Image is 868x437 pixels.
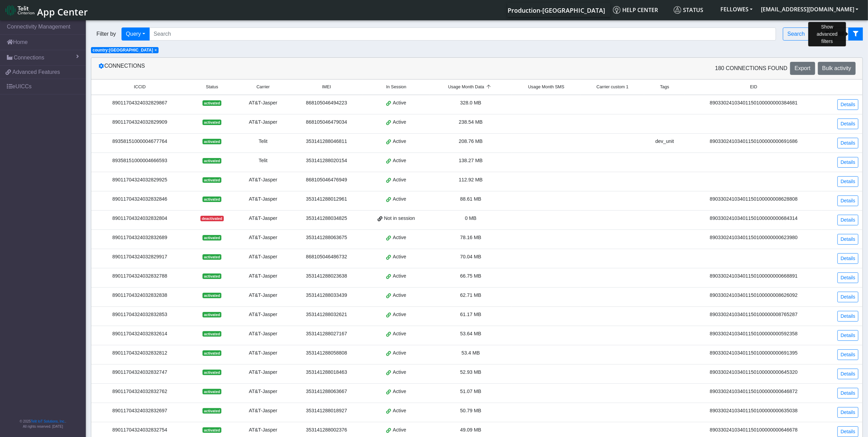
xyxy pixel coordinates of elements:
[460,254,482,259] span: 70.04 MB
[95,138,184,145] div: 89358151000004677764
[95,99,184,107] div: 89011704324032829867
[757,3,863,15] button: [EMAIL_ADDRESS][DOMAIN_NAME]
[460,427,482,433] span: 49.09 MB
[386,84,406,90] span: In Session
[202,139,221,144] span: activated
[93,62,477,75] div: Connections
[322,84,331,90] span: IMEI
[393,292,406,299] span: Active
[689,234,818,242] div: 89033024103401150100000000623980
[240,215,286,222] div: AT&T-Jasper
[294,272,359,280] div: 353141288023638
[821,27,863,41] div: fitlers menu
[240,99,286,107] div: AT&T-Jasper
[507,3,605,17] a: Your current platform instance
[240,195,286,203] div: AT&T-Jasper
[95,369,184,376] div: 89011704324032832747
[202,120,221,125] span: activated
[689,426,818,434] div: 89033024103401150100000000646678
[5,3,87,18] a: App Center
[462,350,480,356] span: 53.4 MB
[294,292,359,299] div: 353141288033439
[393,99,406,107] span: Active
[240,119,286,126] div: AT&T-Jasper
[95,195,184,203] div: 89011704324032832846
[294,138,359,145] div: 353141288046811
[202,312,221,317] span: activated
[837,349,858,360] a: Details
[202,408,221,414] span: activated
[613,6,658,14] span: Help center
[715,64,788,72] span: 180 Connections found
[202,158,221,164] span: activated
[610,3,671,17] a: Help center
[294,330,359,338] div: 353141288027167
[240,234,286,242] div: AT&T-Jasper
[465,215,477,221] span: 0 MB
[689,99,818,107] div: 89033024103401150100000000384681
[393,138,406,145] span: Active
[294,426,359,434] div: 353141288002376
[294,157,359,165] div: 353141288020154
[240,176,286,184] div: AT&T-Jasper
[294,349,359,357] div: 353141288058808
[240,388,286,395] div: AT&T-Jasper
[460,312,482,317] span: 61.17 MB
[202,235,221,240] span: activated
[689,369,818,376] div: 89033024103401150100000000645320
[95,292,184,299] div: 89011704324032832838
[95,157,184,165] div: 89358151000004666593
[460,273,482,279] span: 66.75 MB
[460,389,482,394] span: 51.07 MB
[294,195,359,203] div: 353141288012961
[459,138,483,144] span: 208.76 MB
[240,349,286,357] div: AT&T-Jasper
[31,419,65,423] a: Telit IoT Solutions, Inc.
[202,273,221,279] span: activated
[240,407,286,415] div: AT&T-Jasper
[202,197,221,202] span: activated
[393,426,406,434] span: Active
[240,426,286,434] div: AT&T-Jasper
[37,5,88,18] span: App Center
[240,311,286,318] div: AT&T-Jasper
[808,22,846,46] div: Show advanced filters
[240,272,286,280] div: AT&T-Jasper
[200,216,224,221] span: deactivated
[822,65,851,71] span: Bulk activity
[837,426,858,437] a: Details
[294,388,359,395] div: 353141288063667
[818,62,856,75] button: Bulk activity
[459,119,483,125] span: 238.54 MB
[240,292,286,299] div: AT&T-Jasper
[393,311,406,318] span: Active
[750,84,757,90] span: EID
[837,99,858,110] a: Details
[393,119,406,126] span: Active
[460,369,482,375] span: 52.93 MB
[202,331,221,337] span: activated
[202,427,221,433] span: activated
[91,30,121,38] span: Filter by
[837,369,858,379] a: Details
[689,311,818,318] div: 89033024103401150100000008765287
[154,48,157,52] button: Close
[294,253,359,261] div: 868105046486732
[671,3,716,17] a: Status
[95,407,184,415] div: 89011704324032832697
[393,234,406,242] span: Active
[240,253,286,261] div: AT&T-Jasper
[95,311,184,318] div: 89011704324032832853
[460,100,482,105] span: 328.0 MB
[837,119,858,129] a: Details
[459,158,483,163] span: 138.27 MB
[689,407,818,415] div: 89033024103401150100000000635038
[689,215,818,222] div: 89033024103401150100000000684314
[240,157,286,165] div: Telit
[294,119,359,126] div: 868105046479034
[256,84,269,90] span: Carrier
[93,48,153,53] span: country:[GEOGRAPHIC_DATA]
[95,349,184,357] div: 89011704324032832812
[674,6,703,14] span: Status
[95,330,184,338] div: 89011704324032832614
